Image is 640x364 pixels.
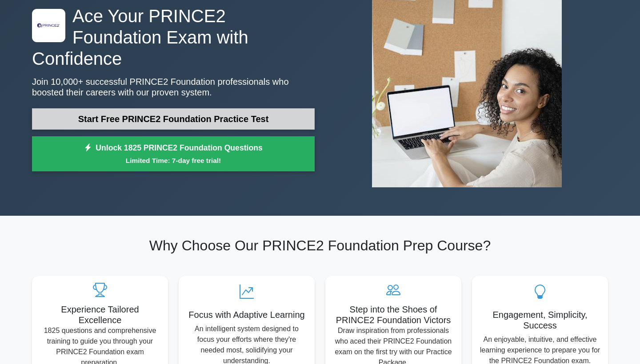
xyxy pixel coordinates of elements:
[186,309,308,320] h5: Focus with Adaptive Learning
[43,155,304,166] small: Limited Time: 7-day free trial!
[32,237,608,254] h2: Why Choose Our PRINCE2 Foundation Prep Course?
[32,5,315,69] h1: Ace Your PRINCE2 Foundation Exam with Confidence
[332,304,454,325] h5: Step into the Shoes of PRINCE2 Foundation Victors
[39,304,161,325] h5: Experience Tailored Excellence
[32,76,315,98] p: Join 10,000+ successful PRINCE2 Foundation professionals who boosted their careers with our prove...
[32,136,315,172] a: Unlock 1825 PRINCE2 Foundation QuestionsLimited Time: 7-day free trial!
[479,309,601,331] h5: Engagement, Simplicity, Success
[32,108,315,130] a: Start Free PRINCE2 Foundation Practice Test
